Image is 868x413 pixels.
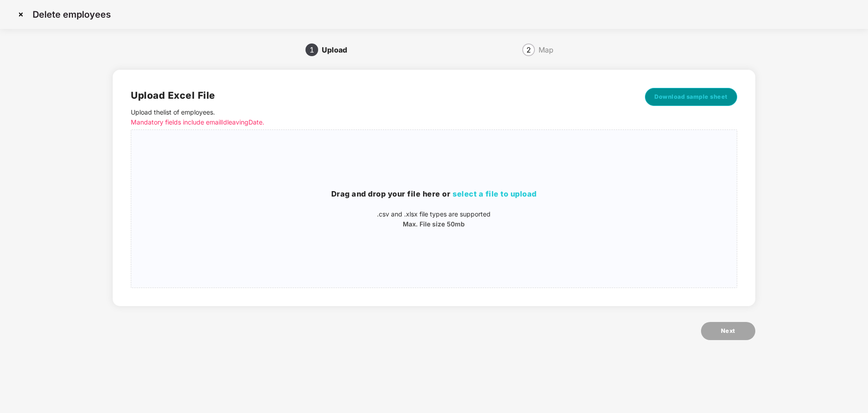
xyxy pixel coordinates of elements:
[131,219,736,229] p: Max. File size 50mb
[33,9,111,20] p: Delete employees
[526,46,531,53] span: 2
[131,107,610,127] p: Upload the list of employees .
[310,46,314,53] span: 1
[14,7,28,22] img: svg+xml;base64,PHN2ZyBpZD0iQ3Jvc3MtMzJ4MzIiIHhtbG5zPSJodHRwOi8vd3d3LnczLm9yZy8yMDAwL3N2ZyIgd2lkdG...
[322,43,354,57] div: Upload
[131,117,610,127] p: Mandatory fields include emailId leavingDate.
[645,88,737,106] button: Download sample sheet
[453,189,537,198] span: select a file to upload
[131,88,610,103] h2: Upload Excel File
[654,92,728,101] span: Download sample sheet
[131,209,736,219] p: .csv and .xlsx file types are supported
[131,188,736,200] h3: Drag and drop your file here or
[539,43,553,57] div: Map
[131,130,736,288] span: Drag and drop your file here orselect a file to upload.csv and .xlsx file types are supportedMax....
